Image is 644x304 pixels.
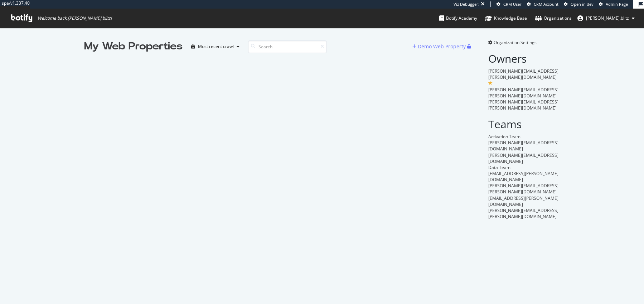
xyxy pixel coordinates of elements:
a: Admin Page [599,1,628,7]
span: [EMAIL_ADDRESS][PERSON_NAME][DOMAIN_NAME] [488,170,558,183]
input: Search [248,40,327,53]
span: Organization Settings [494,39,537,45]
button: Demo Web Property [412,41,467,52]
div: Data Team [488,164,560,170]
span: Open in dev [571,1,594,7]
span: [PERSON_NAME][EMAIL_ADDRESS][PERSON_NAME][DOMAIN_NAME] [488,207,558,219]
button: Most recent crawl [188,41,242,52]
span: [PERSON_NAME][EMAIL_ADDRESS][DOMAIN_NAME] [488,140,558,152]
div: My Web Properties [84,39,183,54]
span: [EMAIL_ADDRESS][PERSON_NAME][DOMAIN_NAME] [488,195,558,207]
span: [PERSON_NAME][EMAIL_ADDRESS][PERSON_NAME][DOMAIN_NAME] [488,99,558,111]
div: Botify Academy [439,15,477,22]
span: [PERSON_NAME][EMAIL_ADDRESS][PERSON_NAME][DOMAIN_NAME] [488,68,558,80]
div: Most recent crawl [198,44,234,49]
a: Organizations [535,9,572,28]
div: Viz Debugger: [454,1,479,7]
div: Activation Team [488,134,560,140]
div: Demo Web Property [418,43,466,50]
a: CRM User [497,1,522,7]
h2: Owners [488,53,560,64]
span: CRM User [503,1,522,7]
span: [PERSON_NAME][EMAIL_ADDRESS][PERSON_NAME][DOMAIN_NAME] [488,87,558,99]
a: Knowledge Base [485,9,527,28]
a: Botify Academy [439,9,477,28]
div: Organizations [535,15,572,22]
span: [PERSON_NAME][EMAIL_ADDRESS][DOMAIN_NAME] [488,152,558,164]
button: [PERSON_NAME].blitz [572,13,640,24]
span: Welcome back, [PERSON_NAME].blitz ! [38,15,112,21]
a: CRM Account [527,1,558,7]
span: Admin Page [606,1,628,7]
a: Open in dev [564,1,594,7]
h2: Teams [488,118,560,130]
a: Demo Web Property [412,43,467,49]
span: alexandre.blitz [586,15,629,21]
span: [PERSON_NAME][EMAIL_ADDRESS][PERSON_NAME][DOMAIN_NAME] [488,183,558,195]
span: CRM Account [534,1,558,7]
div: Knowledge Base [485,15,527,22]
